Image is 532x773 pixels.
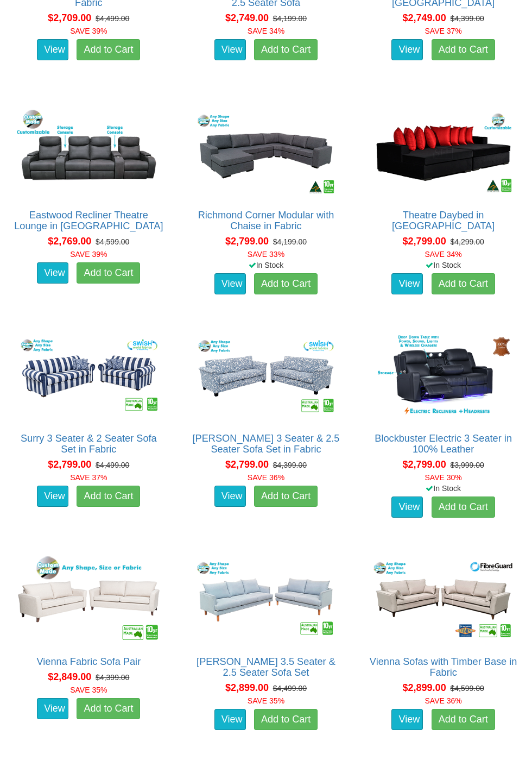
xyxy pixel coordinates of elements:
[77,262,140,284] a: Add to Cart
[391,497,423,518] a: View
[225,236,269,247] span: $2,799.00
[425,696,462,705] font: SAVE 36%
[96,673,129,682] del: $4,399.00
[360,483,526,494] div: In Stock
[391,39,423,61] a: View
[432,39,495,61] a: Add to Cart
[214,709,246,731] a: View
[36,656,141,667] a: Vienna Fabric Sofa Pair
[425,250,462,259] font: SAVE 34%
[193,433,340,455] a: [PERSON_NAME] 3 Seater & 2.5 Seater Sofa Set in Fabric
[96,237,129,246] del: $4,599.00
[192,107,341,199] img: Richmond Corner Modular with Chaise in Fabric
[248,696,284,705] font: SAVE 35%
[14,554,163,645] img: Vienna Fabric Sofa Pair
[77,39,140,61] a: Add to Cart
[369,554,518,645] img: Vienna Sofas with Timber Base in Fabric
[183,260,349,271] div: In Stock
[273,14,307,23] del: $4,199.00
[37,486,68,507] a: View
[197,656,335,678] a: [PERSON_NAME] 3.5 Seater & 2.5 Seater Sofa Set
[403,459,446,470] span: $2,799.00
[70,250,107,259] font: SAVE 39%
[254,709,318,731] a: Add to Cart
[391,273,423,295] a: View
[225,459,269,470] span: $2,799.00
[360,260,526,271] div: In Stock
[48,459,91,470] span: $2,799.00
[254,273,318,295] a: Add to Cart
[48,236,91,247] span: $2,769.00
[96,461,129,469] del: $4,499.00
[192,554,341,645] img: Marley 3.5 Seater & 2.5 Seater Sofa Set
[273,237,307,246] del: $4,199.00
[432,709,495,731] a: Add to Cart
[214,39,246,61] a: View
[425,27,462,35] font: SAVE 37%
[77,698,140,720] a: Add to Cart
[70,686,107,694] font: SAVE 35%
[254,39,318,61] a: Add to Cart
[392,210,495,231] a: Theatre Daybed in [GEOGRAPHIC_DATA]
[273,461,307,469] del: $4,399.00
[248,27,284,35] font: SAVE 34%
[370,656,517,678] a: Vienna Sofas with Timber Base in Fabric
[432,497,495,518] a: Add to Cart
[214,273,246,295] a: View
[14,330,163,422] img: Surry 3 Seater & 2 Seater Sofa Set in Fabric
[96,14,129,23] del: $4,499.00
[214,486,246,507] a: View
[248,473,284,482] font: SAVE 36%
[273,684,307,693] del: $4,499.00
[14,107,163,199] img: Eastwood Recliner Theatre Lounge in Fabric
[369,107,518,199] img: Theatre Daybed in Fabric
[403,682,446,693] span: $2,899.00
[70,27,107,35] font: SAVE 39%
[192,330,341,422] img: Tiffany 3 Seater & 2.5 Seater Sofa Set in Fabric
[198,210,334,231] a: Richmond Corner Modular with Chaise in Fabric
[37,262,68,284] a: View
[37,698,68,720] a: View
[37,39,68,61] a: View
[369,330,518,422] img: Blockbuster Electric 3 Seater in 100% Leather
[450,461,484,469] del: $3,999.00
[432,273,495,295] a: Add to Cart
[225,682,269,693] span: $2,899.00
[375,433,512,455] a: Blockbuster Electric 3 Seater in 100% Leather
[48,12,91,23] span: $2,709.00
[391,709,423,731] a: View
[248,250,284,259] font: SAVE 33%
[77,486,140,507] a: Add to Cart
[403,12,446,23] span: $2,749.00
[21,433,157,455] a: Surry 3 Seater & 2 Seater Sofa Set in Fabric
[14,210,163,231] a: Eastwood Recliner Theatre Lounge in [GEOGRAPHIC_DATA]
[450,237,484,246] del: $4,299.00
[48,671,91,682] span: $2,849.00
[225,12,269,23] span: $2,749.00
[254,486,318,507] a: Add to Cart
[70,473,107,482] font: SAVE 37%
[403,236,446,247] span: $2,799.00
[450,14,484,23] del: $4,399.00
[450,684,484,693] del: $4,599.00
[425,473,462,482] font: SAVE 30%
